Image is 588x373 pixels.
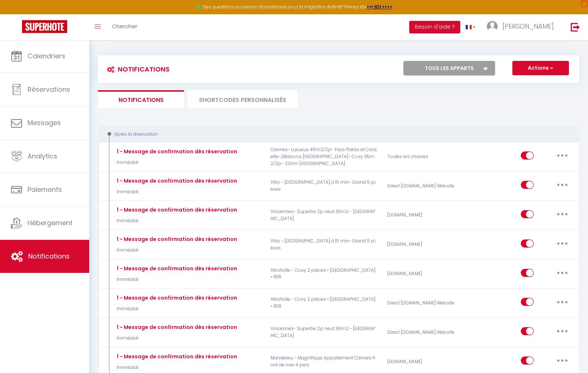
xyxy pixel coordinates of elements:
p: Immédiat [115,306,237,312]
div: Direct [DOMAIN_NAME] Website [382,322,460,343]
h3: Notifications [104,61,170,77]
div: Après la réservation [105,131,563,138]
p: Immédiat [115,276,237,283]
button: Actions [512,61,569,76]
span: [PERSON_NAME] [502,22,554,31]
span: Chercher [112,22,137,30]
span: Hébergement [28,218,73,227]
a: ... [PERSON_NAME] [481,14,563,40]
div: [DOMAIN_NAME] [382,205,460,226]
div: [DOMAIN_NAME] [382,351,460,372]
img: logout [571,22,580,32]
span: Réservations [28,85,70,94]
div: 1 - Message de confirmation dès réservation [115,235,237,243]
p: Vincennes- Superbe 2p neuf 35m2 - [GEOGRAPHIC_DATA] [266,322,382,343]
div: 1 - Message de confirmation dès réservation [115,294,237,302]
p: Vincennes- Superbe 2p neuf 35m2 - [GEOGRAPHIC_DATA] [266,205,382,226]
span: Notifications [28,252,70,261]
p: Immédiat [115,364,237,371]
div: 1 - Message de confirmation dès réservation [115,206,237,214]
p: Mandelieu - Magnifique Appartement Cannes front de mer 4 pers [266,351,382,372]
p: Alfortville - Cosy 2 pièces • [GEOGRAPHIC_DATA] • RER [266,263,382,285]
p: Cannes- Luxueux 45m2/2p- Face Palais et Croisette-2Balcons [GEOGRAPHIC_DATA]- Cosy 35m2/2p- 200m ... [266,146,382,167]
p: Vitry - [GEOGRAPHIC_DATA] à 15 min- Grand 5 pièces [266,175,382,197]
p: Vitry - [GEOGRAPHIC_DATA] à 15 min- Grand 5 pièces [266,234,382,255]
p: Immédiat [115,247,237,254]
a: >>> ICI <<<< [367,4,392,10]
div: [DOMAIN_NAME] [382,263,460,285]
span: Analytics [28,151,57,161]
button: Besoin d'aide ? [409,21,460,33]
div: Toutes les chaines [382,146,460,167]
li: SHORTCODES PERSONNALISÉS [188,90,298,108]
li: Notifications [98,90,184,108]
span: Paiements [28,185,62,194]
span: Calendriers [28,51,65,61]
p: Immédiat [115,335,237,342]
a: Chercher [106,14,143,40]
p: Immédiat [115,159,237,166]
div: 1 - Message de confirmation dès réservation [115,177,237,185]
p: Immédiat [115,217,237,224]
div: Direct [DOMAIN_NAME] Website [382,175,460,197]
div: 1 - Message de confirmation dès réservation [115,147,237,156]
p: Alfortville - Cosy 2 pièces • [GEOGRAPHIC_DATA] • RER [266,292,382,314]
div: 1 - Message de confirmation dès réservation [115,323,237,331]
div: Direct [DOMAIN_NAME] Website [382,292,460,314]
p: Immédiat [115,189,237,195]
span: Messages [28,118,61,127]
div: 1 - Message de confirmation dès réservation [115,264,237,273]
img: Super Booking [22,20,67,33]
div: [DOMAIN_NAME] [382,234,460,255]
div: 1 - Message de confirmation dès réservation [115,352,237,361]
img: ... [487,21,498,32]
